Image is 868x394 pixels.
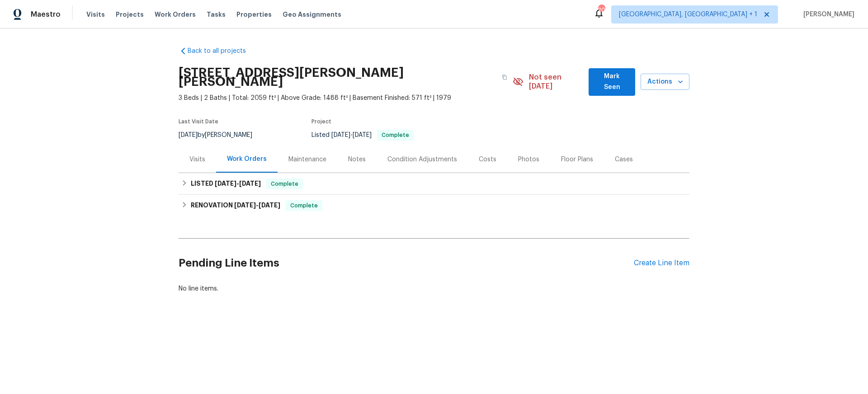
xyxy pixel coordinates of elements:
[353,132,372,138] span: [DATE]
[518,155,539,164] div: Photos
[179,47,265,56] a: Back to all projects
[589,68,635,96] button: Mark Seen
[800,10,854,19] span: [PERSON_NAME]
[259,202,280,208] span: [DATE]
[179,68,496,86] h2: [STREET_ADDRESS][PERSON_NAME][PERSON_NAME]
[179,132,198,138] span: [DATE]
[179,94,513,103] span: 3 Beds | 2 Baths | Total: 2059 ft² | Above Grade: 1488 ft² | Basement Finished: 571 ft² | 1979
[86,10,105,19] span: Visits
[179,242,634,284] h2: Pending Line Items
[596,71,628,93] span: Mark Seen
[348,155,366,164] div: Notes
[619,10,757,19] span: [GEOGRAPHIC_DATA], [GEOGRAPHIC_DATA] + 1
[116,10,144,19] span: Projects
[179,284,689,293] div: No line items.
[191,178,261,189] h6: LISTED
[234,202,256,208] span: [DATE]
[207,11,226,18] span: Tasks
[227,155,267,164] div: Work Orders
[331,132,372,138] span: -
[283,10,341,19] span: Geo Assignments
[311,132,414,138] span: Listed
[179,130,263,141] div: by [PERSON_NAME]
[179,195,689,216] div: RENOVATION [DATE]-[DATE]Complete
[598,5,604,14] div: 20
[236,10,272,19] span: Properties
[641,74,689,90] button: Actions
[215,180,261,187] span: -
[496,69,513,85] button: Copy Address
[155,10,196,19] span: Work Orders
[311,119,331,124] span: Project
[479,155,496,164] div: Costs
[529,73,584,91] span: Not seen [DATE]
[634,259,689,267] div: Create Line Item
[267,179,302,188] span: Complete
[179,173,689,195] div: LISTED [DATE]-[DATE]Complete
[191,200,280,211] h6: RENOVATION
[561,155,593,164] div: Floor Plans
[189,155,205,164] div: Visits
[287,201,321,210] span: Complete
[31,10,61,19] span: Maestro
[378,132,413,138] span: Complete
[387,155,457,164] div: Condition Adjustments
[331,132,350,138] span: [DATE]
[179,119,218,124] span: Last Visit Date
[288,155,326,164] div: Maintenance
[615,155,633,164] div: Cases
[215,180,236,187] span: [DATE]
[648,76,682,88] span: Actions
[234,202,280,208] span: -
[239,180,261,187] span: [DATE]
